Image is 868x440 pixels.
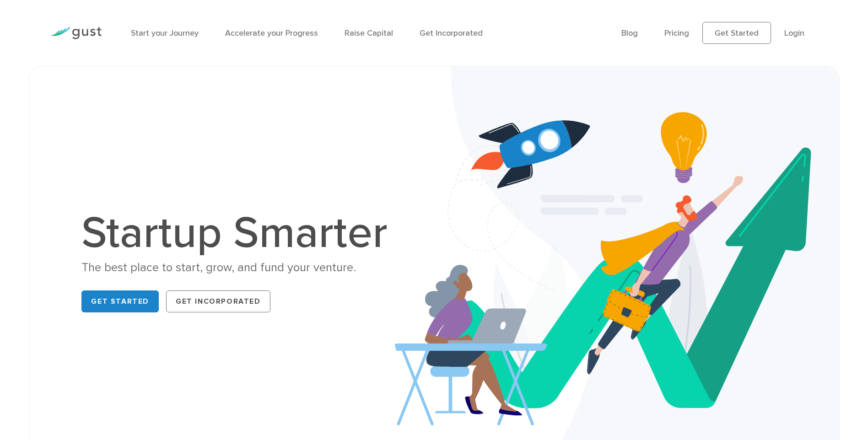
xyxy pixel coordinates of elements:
a: Start your Journey [131,28,199,38]
a: Get Started [702,22,771,44]
div: The best place to start, grow, and fund your venture. [81,260,397,276]
a: Login [784,28,804,38]
a: Blog [621,28,638,38]
a: Pricing [664,28,689,38]
a: Get Incorporated [166,290,270,312]
a: Accelerate your Progress [225,28,318,38]
h1: Startup Smarter [81,211,397,255]
a: Get Started [81,290,159,312]
a: Get Incorporated [420,28,483,38]
img: Gust Logo [50,27,102,39]
a: Raise Capital [345,28,393,38]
